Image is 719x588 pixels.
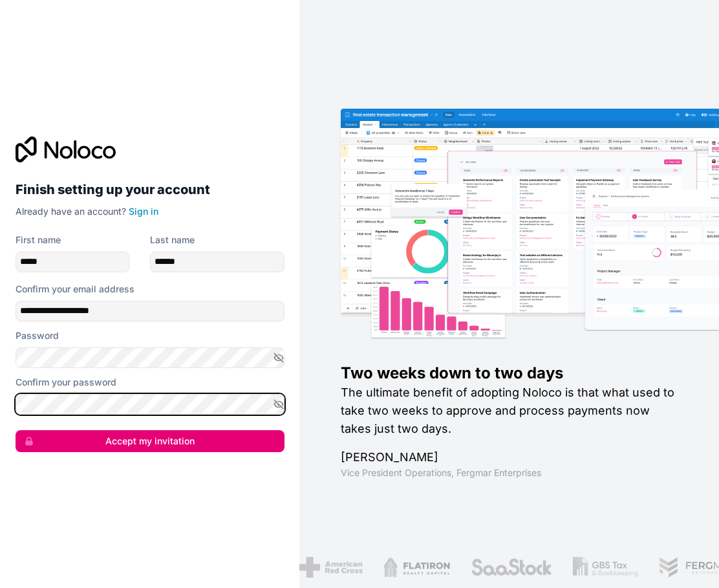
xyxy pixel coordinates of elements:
img: /assets/american-red-cross-BAupjrZR.png [298,557,361,578]
input: given-name [16,252,129,272]
input: Email address [16,301,284,321]
input: Confirm password [16,394,284,415]
input: Password [16,347,284,368]
img: /assets/flatiron-C8eUkumj.png [381,557,449,578]
label: Confirm your password [16,376,116,389]
button: Accept my invitation [16,430,284,452]
label: First name [16,234,61,246]
a: Sign in [129,206,158,217]
input: family-name [150,252,284,272]
label: Last name [150,234,195,246]
img: /assets/saastock-C6Zbiodz.png [469,557,551,578]
span: Already have an account? [16,206,126,217]
h1: Two weeks down to two days [341,363,678,384]
label: Confirm your email address [16,283,134,296]
h1: Vice President Operations , Fergmar Enterprises [341,466,678,479]
label: Password [16,329,59,342]
h2: The ultimate benefit of adopting Noloco is that what used to take two weeks to approve and proces... [341,384,678,438]
h1: [PERSON_NAME] [341,448,678,466]
img: /assets/gbstax-C-GtDUiK.png [571,557,637,578]
h2: Finish setting up your account [16,178,284,201]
